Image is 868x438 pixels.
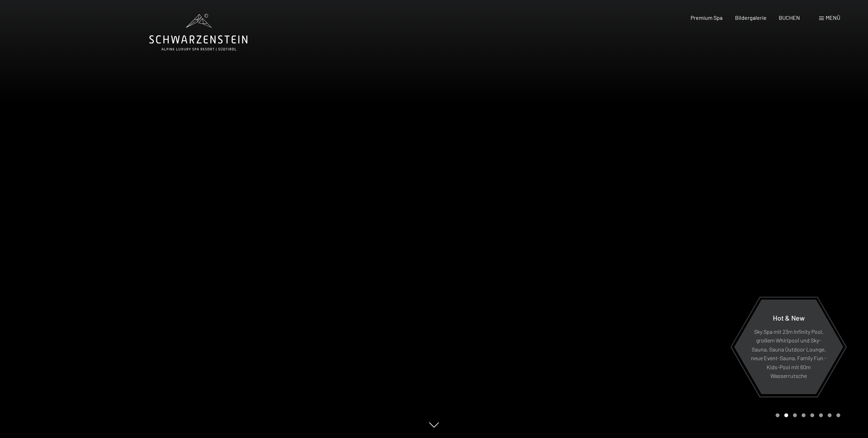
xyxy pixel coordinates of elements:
span: Hot & New [773,313,805,322]
div: Carousel Page 2 (Current Slide) [784,413,788,417]
a: Hot & New Sky Spa mit 23m Infinity Pool, großem Whirlpool und Sky-Sauna, Sauna Outdoor Lounge, ne... [734,299,844,395]
div: Carousel Page 7 [828,413,832,417]
a: BUCHEN [779,14,800,21]
p: Sky Spa mit 23m Infinity Pool, großem Whirlpool und Sky-Sauna, Sauna Outdoor Lounge, neue Event-S... [751,327,826,380]
div: Carousel Page 6 [819,413,823,417]
div: Carousel Page 5 [810,413,814,417]
a: Premium Spa [691,14,723,21]
div: Carousel Page 8 [836,413,840,417]
div: Carousel Pagination [773,413,840,417]
div: Carousel Page 4 [802,413,806,417]
div: Carousel Page 3 [793,413,797,417]
span: Menü [826,14,840,21]
div: Carousel Page 1 [776,413,779,417]
a: Bildergalerie [735,14,767,21]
